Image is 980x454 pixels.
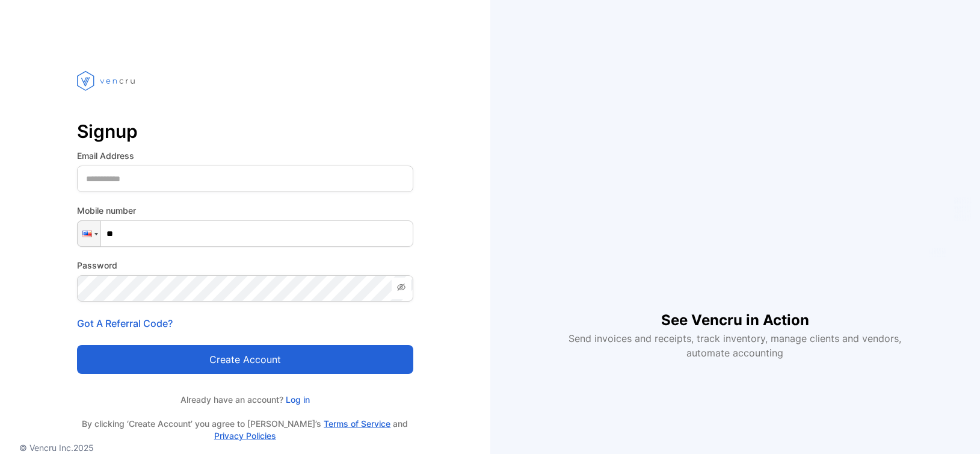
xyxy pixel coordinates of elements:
label: Email Address [77,149,413,162]
p: Got A Referral Code? [77,316,413,331]
a: Terms of Service [324,418,390,429]
p: By clicking ‘Create Account’ you agree to [PERSON_NAME]’s and [77,418,413,442]
p: Signup [77,117,413,146]
h1: See Vencru in Action [661,290,809,331]
label: Mobile number [77,204,413,217]
p: Send invoices and receipts, track inventory, manage clients and vendors, automate accounting [562,331,908,360]
img: vencru logo [77,48,137,113]
div: United States: + 1 [78,221,100,246]
p: Already have an account? [77,393,413,406]
label: Password [77,259,413,272]
button: Create account [77,345,413,374]
a: Privacy Policies [214,431,276,441]
a: Log in [283,394,310,405]
iframe: YouTube video player [561,94,910,290]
